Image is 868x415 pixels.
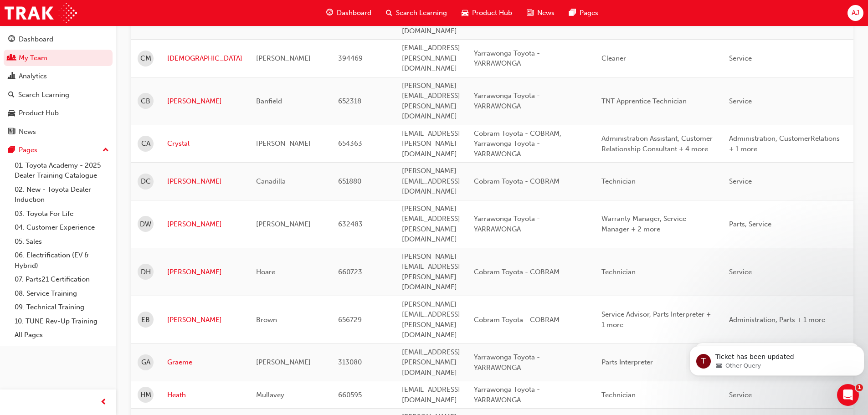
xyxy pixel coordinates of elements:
a: 02. New - Toyota Dealer Induction [11,183,113,207]
span: 656729 [338,316,362,324]
a: guage-iconDashboard [319,4,379,22]
span: pages-icon [8,146,15,154]
span: Administration, CustomerRelations + 1 more [729,134,840,153]
span: [PERSON_NAME][EMAIL_ADDRESS][PERSON_NAME][DOMAIN_NAME] [402,205,460,244]
span: Canadilla [256,177,286,185]
a: My Team [4,50,113,67]
span: Yarrawonga Toyota - YARRAWONGA [474,49,540,68]
span: Technician [601,391,636,399]
span: EB [141,315,150,325]
span: 632483 [338,220,363,228]
div: Dashboard [19,34,53,45]
a: 07. Parts21 Certification [11,272,113,287]
div: Analytics [19,71,47,82]
span: GA [141,357,150,368]
div: Search Learning [18,90,69,100]
span: Administration Assistant, Customer Relationship Consultant + 4 more [601,134,713,153]
span: 660595 [338,391,362,399]
a: 01. Toyota Academy - 2025 Dealer Training Catalogue [11,159,113,183]
span: Service Advisor, Parts Interpreter + 1 more [601,310,711,329]
span: [PERSON_NAME][EMAIL_ADDRESS][PERSON_NAME][DOMAIN_NAME] [402,252,460,292]
span: [PERSON_NAME][EMAIL_ADDRESS][PERSON_NAME][DOMAIN_NAME] [402,82,460,121]
span: Technician [601,177,636,185]
span: 654363 [338,139,362,148]
span: 660723 [338,268,362,276]
a: Dashboard [4,31,113,48]
a: 06. Electrification (EV & Hybrid) [11,248,113,272]
button: DashboardMy TeamAnalyticsSearch LearningProduct HubNews [4,29,113,142]
span: Hoare [256,268,275,276]
span: Yarrawonga Toyota - YARRAWONGA [474,353,540,372]
span: prev-icon [100,397,107,408]
span: Administration, Parts + 1 more [729,316,825,324]
span: Banfield [256,97,282,105]
div: News [19,127,36,137]
span: people-icon [8,54,15,62]
span: Cobram Toyota - COBRAM [474,177,560,185]
div: Pages [19,145,37,155]
a: Heath [167,390,242,400]
span: news-icon [8,128,15,136]
span: Pages [580,8,598,18]
span: CB [141,96,150,107]
span: [PERSON_NAME] [256,220,311,228]
a: 03. Toyota For Life [11,207,113,221]
span: [PERSON_NAME][EMAIL_ADDRESS][PERSON_NAME][DOMAIN_NAME] [402,300,460,339]
span: Parts Interpreter [601,358,653,366]
span: [PERSON_NAME] [256,358,311,366]
iframe: Intercom live chat [837,384,859,406]
button: Pages [4,142,113,159]
span: 651880 [338,177,361,185]
span: [EMAIL_ADDRESS][PERSON_NAME][DOMAIN_NAME] [402,44,460,72]
span: [PERSON_NAME] [256,139,311,148]
span: car-icon [462,7,468,19]
span: DH [141,267,151,277]
span: 394469 [338,54,363,62]
span: guage-icon [8,36,15,44]
span: [PERSON_NAME][EMAIL_ADDRESS][DOMAIN_NAME] [402,167,460,195]
span: Cobram Toyota - COBRAM [474,316,560,324]
span: news-icon [527,7,534,19]
span: chart-icon [8,72,15,81]
span: Yarrawonga Toyota - YARRAWONGA [474,215,540,233]
span: pages-icon [569,7,576,19]
a: News [4,123,113,140]
a: Search Learning [4,87,113,103]
span: Service [729,268,752,276]
a: Crystal [167,138,242,149]
span: [EMAIL_ADDRESS][PERSON_NAME][DOMAIN_NAME] [402,129,460,158]
span: search-icon [8,91,15,99]
a: [PERSON_NAME] [167,267,242,277]
span: [PERSON_NAME] [256,54,311,62]
a: 08. Service Training [11,287,113,301]
span: Yarrawonga Toyota - YARRAWONGA [474,92,540,110]
span: News [537,8,555,18]
a: [PERSON_NAME] [167,176,242,187]
span: CM [140,53,151,64]
a: Analytics [4,68,113,85]
a: All Pages [11,328,113,342]
span: search-icon [386,7,392,19]
a: [PERSON_NAME] [167,96,242,107]
span: TNT Apprentice Technician [601,97,687,105]
a: search-iconSearch Learning [379,4,454,22]
a: [PERSON_NAME] [167,219,242,230]
span: Service [729,177,752,185]
span: Cleaner [601,54,626,62]
a: Graeme [167,357,242,368]
a: 09. Technical Training [11,300,113,314]
span: Brown [256,316,277,324]
span: Cobram Toyota - COBRAM [474,268,560,276]
span: HM [140,390,151,400]
a: 04. Customer Experience [11,220,113,235]
img: Trak [5,3,77,23]
a: [DEMOGRAPHIC_DATA] [167,53,242,64]
span: up-icon [103,144,109,156]
iframe: Intercom notifications message [686,327,868,390]
a: 10. TUNE Rev-Up Training [11,314,113,328]
a: car-iconProduct Hub [454,4,519,22]
span: DW [140,219,151,230]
